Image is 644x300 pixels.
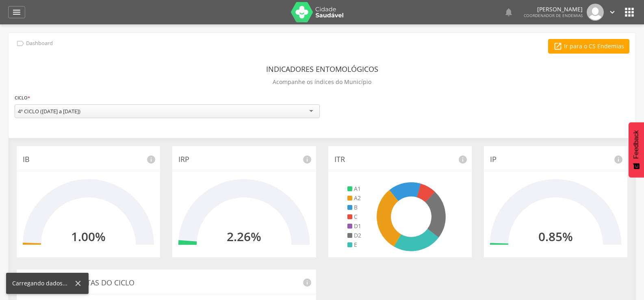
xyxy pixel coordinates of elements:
[23,154,154,165] p: IB
[553,42,562,51] i: 
[273,76,371,88] p: Acompanhe os índices do Município
[334,154,466,165] p: ITR
[8,6,25,18] a: 
[524,13,583,18] span: Coordenador de Endemias
[347,185,361,193] li: A1
[23,278,310,288] p: Histórico de Visitas do Ciclo
[347,241,361,249] li: E
[538,230,573,243] h2: 0.85%
[266,62,378,76] header: Indicadores Entomológicos
[608,4,617,21] a: 
[26,40,53,47] p: Dashboard
[608,8,617,17] i: 
[347,213,361,221] li: C
[623,6,636,19] i: 
[524,6,583,12] p: [PERSON_NAME]
[504,4,514,21] a: 
[347,203,361,212] li: B
[490,154,621,165] p: IP
[302,278,312,287] i: info
[12,7,22,17] i: 
[504,7,514,17] i: 
[347,222,361,230] li: D1
[548,39,629,54] a: Ir para o CS Endemias
[146,155,156,164] i: info
[302,155,312,164] i: info
[347,231,361,240] li: D2
[178,154,310,165] p: IRP
[18,108,80,115] div: 4º CICLO ([DATE] a [DATE])
[227,230,261,243] h2: 2.26%
[614,155,623,164] i: info
[458,155,468,164] i: info
[16,39,25,48] i: 
[71,230,106,243] h2: 1.00%
[633,130,640,159] span: Feedback
[12,279,74,287] div: Carregando dados...
[15,93,30,102] label: Ciclo
[347,194,361,202] li: A2
[629,122,644,177] button: Feedback - Mostrar pesquisa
